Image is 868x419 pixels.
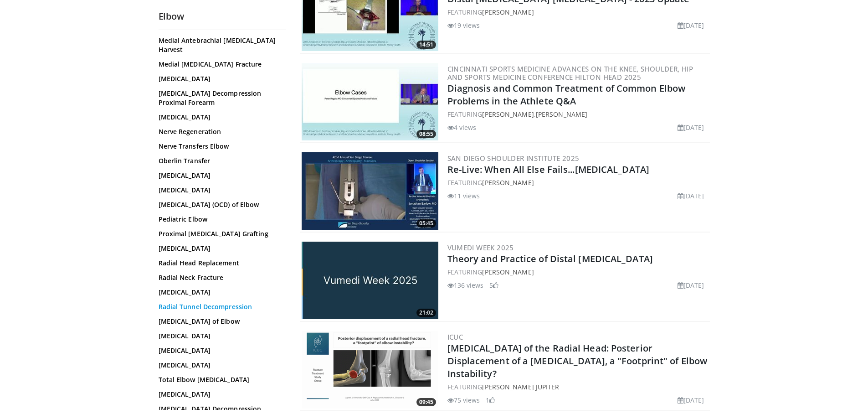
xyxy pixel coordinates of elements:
a: Cincinnati Sports Medicine Advances on the Knee, Shoulder, Hip and Sports Medicine Conference Hil... [447,64,693,82]
a: ICUC [447,332,463,341]
li: 19 views [447,21,480,30]
li: 1 [486,395,495,405]
img: c75e891b-f162-40e8-b9ca-8ba1293e3b13.300x170_q85_crop-smart_upscale.jpg [302,152,438,230]
a: Nerve Regeneration [159,127,282,136]
a: [MEDICAL_DATA] [159,74,282,83]
a: [MEDICAL_DATA] of the Radial Head: Posterior Displacement of a [MEDICAL_DATA], a "Footprint" of E... [447,342,708,380]
a: [MEDICAL_DATA] [159,171,282,180]
a: 05:45 [302,152,438,230]
a: Vumedi Week 2025 [447,243,514,252]
a: [PERSON_NAME] [482,8,534,16]
li: [DATE] [678,395,704,405]
a: [PERSON_NAME] [482,110,534,119]
span: 21:02 [416,309,436,317]
li: 75 views [447,395,480,405]
div: FEATURING [447,382,708,392]
li: [DATE] [678,191,704,201]
a: [MEDICAL_DATA] [159,346,282,355]
div: FEATURING , [447,109,708,119]
h2: Elbow [159,10,286,22]
a: Medial [MEDICAL_DATA] Fracture [159,60,282,69]
a: Re-Live: When All Else Fails...[MEDICAL_DATA] [447,163,650,176]
span: 05:45 [416,219,436,228]
span: 09:45 [416,398,436,406]
li: [DATE] [678,21,704,30]
a: Radial Tunnel Decompression [159,302,282,311]
li: 4 views [447,123,477,132]
a: [MEDICAL_DATA] (OCD) of Elbow [159,200,282,209]
a: 08:55 [302,63,438,140]
a: 21:02 [302,242,438,319]
a: Theory and Practice of Distal [MEDICAL_DATA] [447,253,653,265]
a: [PERSON_NAME] [482,268,534,276]
a: Proximal [MEDICAL_DATA] Grafting [159,229,282,238]
a: [MEDICAL_DATA] [159,244,282,253]
div: FEATURING [447,267,708,277]
a: [MEDICAL_DATA] of Elbow [159,317,282,326]
a: Diagnosis and Common Treatment of Common Elbow Problems in the Athlete Q&A [447,82,686,107]
span: 08:55 [416,130,436,138]
a: Radial Neck Fracture [159,273,282,282]
a: Pediatric Elbow [159,215,282,224]
img: 0aaf2984-7edc-4f44-b810-0fa87f8393c2.300x170_q85_crop-smart_upscale.jpg [302,63,438,140]
li: [DATE] [678,123,704,132]
a: [MEDICAL_DATA] [159,288,282,297]
img: cb50f203-b60d-40ba-aef3-10f35c6c1e39.png.300x170_q85_crop-smart_upscale.png [302,331,438,409]
a: [PERSON_NAME] Jupiter [482,383,559,391]
li: 11 views [447,191,480,201]
span: 14:51 [416,41,436,49]
a: [MEDICAL_DATA] [159,113,282,122]
a: [MEDICAL_DATA] Decompression Proximal Forearm [159,89,282,107]
a: [MEDICAL_DATA] [159,390,282,399]
a: [MEDICAL_DATA] [159,331,282,341]
a: 09:45 [302,331,438,409]
li: 5 [489,280,498,290]
a: [PERSON_NAME] [536,110,587,119]
a: Oberlin Transfer [159,156,282,166]
a: Radial Head Replacement [159,259,282,268]
a: Nerve Transfers Elbow [159,142,282,151]
a: San Diego Shoulder Institute 2025 [447,154,580,163]
a: [MEDICAL_DATA] [159,186,282,195]
img: 00376a2a-df33-4357-8f72-5b9cd9908985.jpg.300x170_q85_crop-smart_upscale.jpg [302,242,438,319]
a: Medial Antebrachial [MEDICAL_DATA] Harvest [159,36,282,54]
div: FEATURING [447,178,708,187]
a: Total Elbow [MEDICAL_DATA] [159,375,282,384]
a: [MEDICAL_DATA] [159,361,282,370]
li: 136 views [447,280,484,290]
a: [PERSON_NAME] [482,178,534,187]
li: [DATE] [678,280,704,290]
div: FEATURING [447,7,708,17]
